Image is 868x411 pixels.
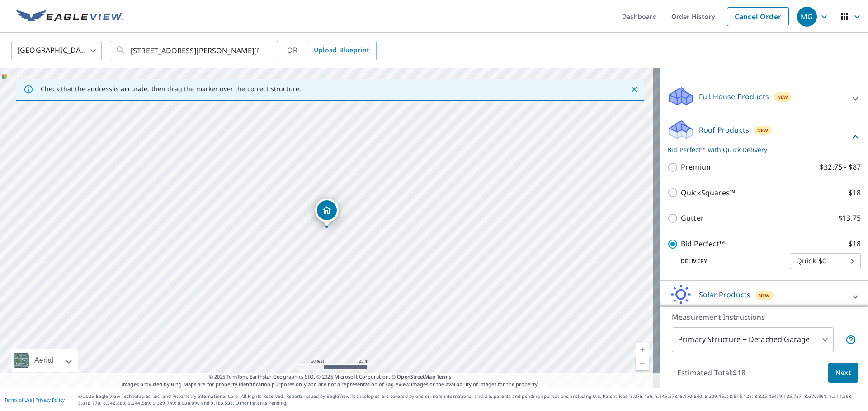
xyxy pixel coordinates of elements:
p: Full House Products [699,91,769,102]
p: Bid Perfect™ [681,238,725,249]
span: © 2025 TomTom, Earthstar Geographics SIO, © 2025 Microsoft Corporation, © [209,373,452,381]
p: Check that the address is accurate, then drag the marker over the correct structure. [41,85,301,93]
button: Close [628,83,640,95]
a: Current Level 19, Zoom In [636,343,649,356]
span: New [777,93,788,101]
p: $18 [849,187,861,199]
div: Aerial [11,349,78,372]
img: EV Logo [16,10,123,23]
a: Current Level 19, Zoom Out [636,356,649,370]
p: Measurement Instructions [672,312,856,323]
div: Full House ProductsNew [667,86,861,111]
span: New [757,127,769,134]
a: Terms [437,373,452,380]
button: Next [828,363,858,383]
p: Solar Products [699,289,750,300]
p: Bid Perfect™ with Quick Delivery [667,145,850,154]
p: | [5,397,65,402]
a: Terms of Use [5,397,33,403]
p: QuickSquares™ [681,187,735,199]
span: New [759,292,770,299]
a: Upload Blueprint [307,41,376,60]
p: Roof Products [699,125,749,135]
a: Cancel Order [727,7,789,26]
span: Your report will include the primary structure and a detached garage if one exists. [845,334,856,345]
a: OpenStreetMap [397,373,435,380]
span: Next [835,367,851,379]
p: Premium [681,162,713,173]
p: $32.75 - $87 [820,162,861,173]
div: Primary Structure + Detached Garage [672,327,834,352]
div: [GEOGRAPHIC_DATA] [11,38,102,63]
p: © 2025 Eagle View Technologies, Inc. and Pictometry International Corp. All Rights Reserved. Repo... [78,393,863,406]
input: Search by address or latitude-longitude [131,38,259,63]
p: Estimated Total: $18 [670,363,753,383]
p: Gutter [681,212,704,224]
div: Solar ProductsNew [667,284,861,310]
span: Upload Blueprint [314,45,369,56]
div: Roof ProductsNewBid Perfect™ with Quick Delivery [667,119,861,154]
div: MG [797,7,817,27]
div: OR [287,41,377,60]
div: Dropped pin, building 1, Residential property, 623 Kernohan St Crosby, TX 77532 [315,199,339,226]
p: Delivery [667,257,790,265]
div: Quick $0 [790,249,861,274]
div: Aerial [32,349,56,372]
a: Privacy Policy [35,397,65,403]
p: $18 [849,238,861,249]
p: $13.75 [838,212,861,224]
